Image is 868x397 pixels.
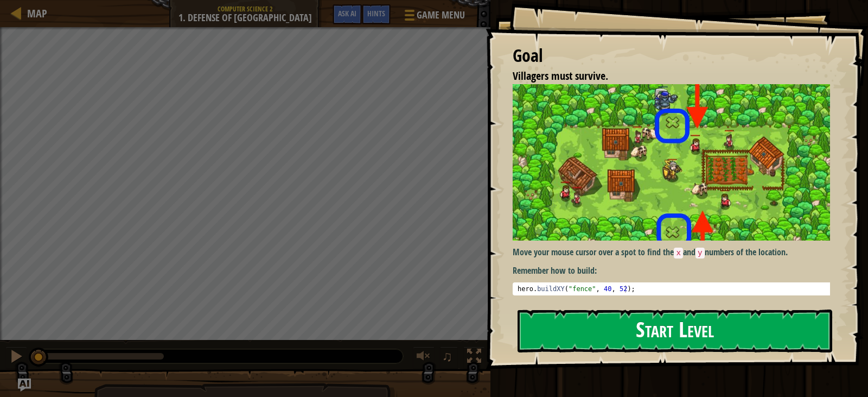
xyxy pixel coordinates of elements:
[417,8,465,22] span: Game Menu
[695,248,705,259] code: y
[367,8,385,18] span: Hints
[518,310,832,352] button: Start Level
[413,346,435,369] button: Adjust volume
[338,8,356,18] span: Ask AI
[5,346,27,369] button: Ctrl + P: Pause
[22,6,47,21] a: Map
[463,346,485,369] button: Toggle fullscreen
[396,4,471,30] button: Game Menu
[513,68,608,83] span: Villagers must survive.
[499,68,827,84] li: Villagers must survive.
[513,246,838,259] p: Move your mouse cursor over a spot to find the and numbers of the location.
[442,348,453,364] span: ♫
[674,248,683,259] code: x
[513,84,838,241] img: Defense of plainswood
[18,379,31,392] button: Ask AI
[333,4,362,24] button: Ask AI
[513,264,838,277] p: Remember how to build:
[27,6,47,21] span: Map
[440,346,458,369] button: ♫
[513,43,830,68] div: Goal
